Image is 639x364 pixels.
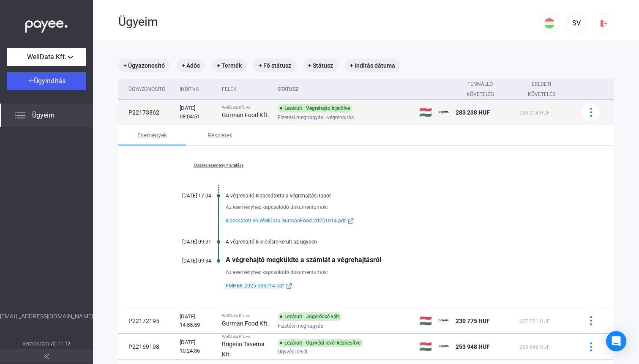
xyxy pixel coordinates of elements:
[118,334,176,360] td: P22169198
[439,316,449,326] img: payee-logo
[456,79,513,99] div: Fennálló követelés
[519,110,550,116] span: 280 214 HUF
[587,108,595,117] img: more-blue
[606,331,626,351] div: Open Intercom Messenger
[303,59,338,72] mat-chip: + Státusz
[161,258,211,264] div: [DATE] 09:34
[274,79,416,100] th: Státusz
[161,239,211,245] div: [DATE] 09:31
[226,193,571,199] div: A végrehajtó kibocsátotta a végrehajtási lapot
[212,59,247,72] mat-chip: + Termék
[180,84,215,94] div: Indítva
[593,13,614,33] button: logout-red
[222,320,269,327] strong: Gurman Food Kft.
[25,16,68,33] img: white-payee-white-dot.svg
[539,13,560,33] button: HU
[161,193,211,199] div: [DATE] 17:04
[222,84,237,94] div: Felek
[128,84,173,94] div: Ügyazonosító
[519,318,550,324] span: 227 751 HUF
[161,163,276,168] a: Összes esemény mutatása
[222,112,269,118] strong: Gurman Food Kft.
[456,317,490,324] span: 230 775 HUF
[345,59,400,72] mat-chip: + Indítás dátuma
[254,59,296,72] mat-chip: + Fő státusz
[587,342,595,351] img: more-blue
[222,313,271,318] div: WellData Kft. vs
[180,338,215,355] div: [DATE] 10:24:36
[278,321,323,331] span: Fizetési meghagyás
[456,79,505,99] div: Fennálló követelés
[278,112,354,123] span: Fizetési meghagyás - végrehajtás
[566,13,587,33] button: SV
[582,104,600,121] button: more-blue
[439,107,449,118] img: payee-logo
[50,341,71,347] strong: v2.11.12
[346,218,356,224] img: external-link-blue
[544,18,554,28] img: HU
[222,84,271,94] div: Felek
[456,109,490,116] span: 283 238 HUF
[118,59,170,72] mat-chip: + Ügyazonosító
[278,339,363,347] div: Lezárult | Ügyvédi levél kézbesítve
[519,344,550,350] span: 253 948 HUF
[32,110,55,120] span: Ügyeim
[278,104,352,112] div: Lezárult | Végrehajtó kijelölve
[226,268,571,276] div: Az eseményhez kapcsolódó dokumentumok:
[519,79,564,99] div: Eredeti követelés
[222,105,271,110] div: WellData Kft. vs
[118,308,176,334] td: P22172195
[456,343,490,350] span: 253 948 HUF
[284,283,294,289] img: external-link-blue
[222,334,271,339] div: WellData Kft. vs
[582,312,600,330] button: more-blue
[569,18,584,28] div: SV
[278,312,341,321] div: Lezárult | Jogerőssé vált
[177,59,205,72] mat-chip: + Adós
[222,341,265,358] strong: Brigetio Taverna Kft.
[180,312,215,329] div: [DATE] 14:55:59
[28,77,34,83] img: plus-white.svg
[7,72,86,90] button: Ügyindítás
[15,110,25,120] img: list.svg
[27,52,66,62] span: WellData Kft.
[118,100,176,125] td: P22173862
[180,104,215,121] div: [DATE] 08:04:51
[587,316,595,325] img: more-blue
[44,354,49,359] img: arrow-double-left-grey.svg
[226,256,571,264] div: A végrehajtó megküldte a számlát a végrehajtásról
[582,338,600,356] button: more-blue
[416,100,435,125] td: 🇭🇺
[226,281,284,291] span: FMHBK-2025-038714.pdf
[34,77,66,85] span: Ügyindítás
[208,130,232,140] div: Részletek
[226,216,346,226] span: kibocsatott.vh.WellData.GurmanFood.20251014.pdf
[180,84,199,94] div: Indítva
[226,239,571,245] div: A végrehajtó kijelölésre került az ügyben
[416,308,435,334] td: 🇭🇺
[7,48,86,66] button: WellData Kft.
[519,79,571,99] div: Eredeti követelés
[599,19,608,28] img: logout-red
[128,84,165,94] div: Ügyazonosító
[118,15,539,29] div: Ügyeim
[137,130,167,140] div: Események
[226,216,571,226] a: kibocsatott.vh.WellData.GurmanFood.20251014.pdfexternal-link-blue
[416,334,435,360] td: 🇭🇺
[226,203,571,211] div: Az eseményhez kapcsolódó dokumentumok:
[439,342,449,352] img: payee-logo
[278,347,307,357] span: Ügyvédi levél
[226,281,571,291] a: FMHBK-2025-038714.pdfexternal-link-blue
